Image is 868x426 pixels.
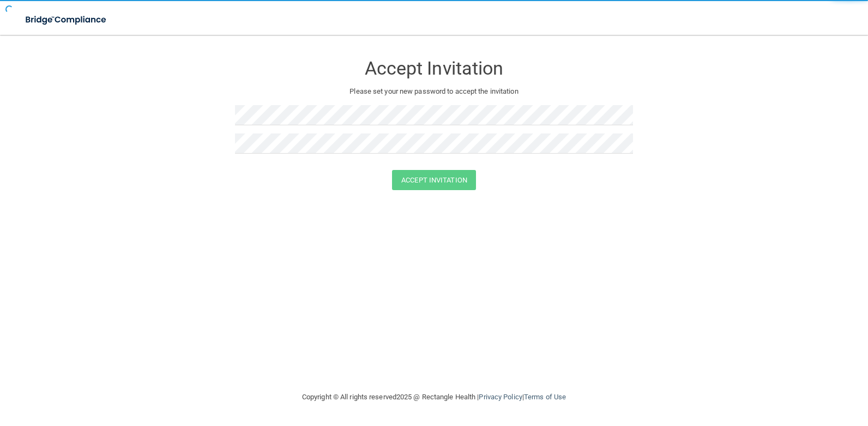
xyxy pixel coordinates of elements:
[235,58,633,78] h3: Accept Invitation
[16,9,117,31] img: bridge_compliance_login_screen.278c3ca4.svg
[235,380,633,415] div: Copyright © All rights reserved 2025 @ Rectangle Health | |
[524,393,566,401] a: Terms of Use
[392,170,476,190] button: Accept Invitation
[479,393,522,401] a: Privacy Policy
[243,85,625,98] p: Please set your new password to accept the invitation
